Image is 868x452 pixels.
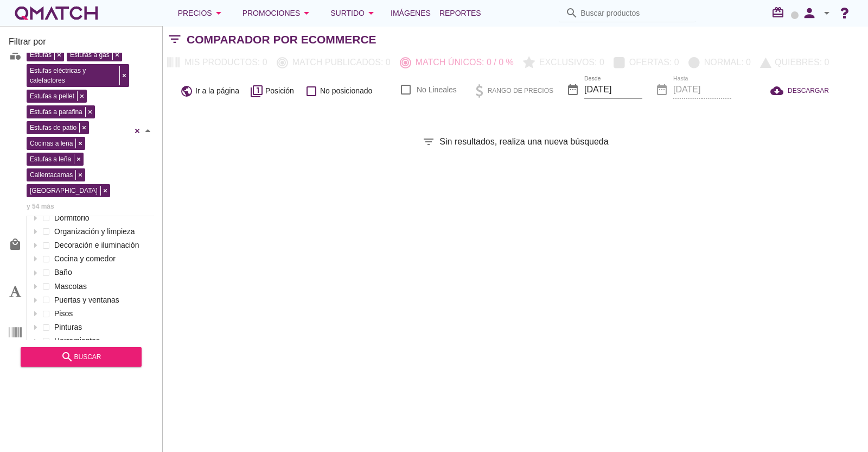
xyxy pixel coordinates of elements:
h3: Filtrar por [9,35,154,53]
button: Surtido [322,2,386,24]
p: Match únicos: 0 / 0 % [411,56,514,69]
i: public [180,85,193,98]
span: Estufas [27,50,54,60]
label: Decoración e iluminación [52,238,150,252]
i: search [61,350,74,363]
label: Organización y limpieza [52,225,150,238]
label: No Lineales [417,84,457,95]
span: Sin resultados, realiza una nueva búsqueda [439,135,608,148]
div: Clear all [132,46,143,216]
i: date_range [566,83,579,96]
button: Precios [169,2,234,24]
i: filter_list [422,135,435,148]
span: Reportes [439,7,481,20]
span: Cocinas a leña [27,139,75,148]
label: Dormitorio [52,211,150,225]
i: redeem [771,6,789,19]
span: Estufas a pellet [27,91,77,101]
i: local_mall [9,238,22,251]
i: filter_1 [250,85,263,98]
i: search [565,7,578,20]
div: Precios [178,7,225,20]
span: No posicionado [320,85,373,97]
span: Estufas a gas [67,50,112,60]
i: cloud_download [770,84,788,97]
span: Estufas a leña [27,154,74,164]
input: Desde [584,81,642,98]
span: Calientacamas [27,170,75,180]
span: y 54 más [27,201,54,212]
a: Imágenes [386,2,435,24]
label: Pisos [52,307,150,321]
div: Promociones [242,7,314,20]
button: Match únicos: 0 / 0 % [395,53,519,72]
span: Imágenes [391,7,431,20]
i: arrow_drop_down [212,7,225,20]
label: Puertas y ventanas [52,293,150,307]
span: Estufas a parafina [27,107,85,117]
button: DESCARGAR [762,81,838,101]
i: category [9,48,22,61]
label: Baño [52,266,150,279]
label: Herramientas [52,334,150,348]
a: white-qmatch-logo [13,2,100,24]
span: DESCARGAR [788,86,829,96]
h2: Comparador por eCommerce [187,31,376,48]
input: Buscar productos [580,4,689,22]
label: Pinturas [52,321,150,334]
span: [GEOGRAPHIC_DATA] [27,186,100,196]
label: Cocina y comedor [52,252,150,266]
a: Reportes [435,2,486,24]
span: Ir a la página [195,85,239,97]
i: check_box_outline_blank [305,85,318,98]
div: Surtido [330,7,378,20]
i: arrow_drop_down [365,7,378,20]
div: buscar [29,350,133,363]
label: Mascotas [52,280,150,293]
span: Posición [265,85,294,97]
i: arrow_drop_down [820,7,833,20]
button: Promociones [234,2,322,24]
i: arrow_drop_down [300,7,313,20]
i: person [799,5,820,21]
span: Estufas de patio [27,123,79,133]
button: buscar [21,347,142,367]
span: Estufas eléctricas y calefactores [27,66,119,85]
